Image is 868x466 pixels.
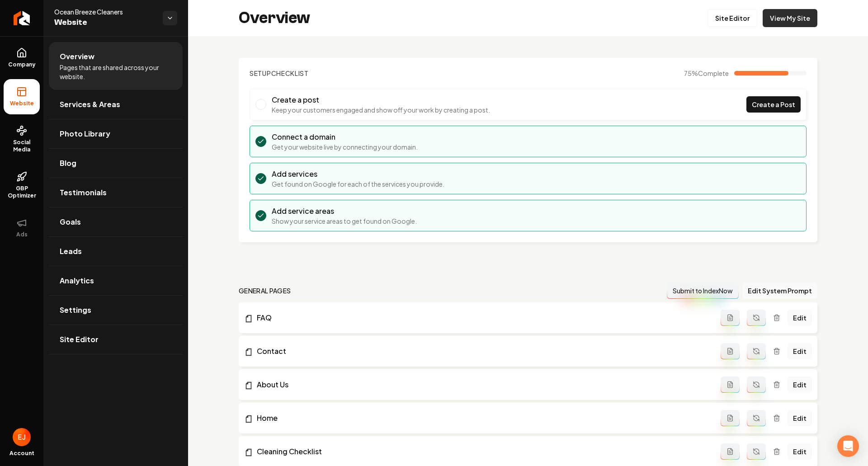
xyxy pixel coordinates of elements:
[272,217,417,226] p: Show your service areas to get found on Google.
[6,100,38,107] span: Website
[60,305,91,315] span: Settings
[60,217,81,227] span: Goals
[721,310,740,326] button: Add admin page prompt
[60,246,82,257] span: Leads
[9,450,34,457] span: Account
[742,282,817,299] button: Edit System Prompt
[5,61,39,68] span: Company
[49,178,183,207] a: Testimonials
[49,325,183,354] a: Site Editor
[272,132,418,142] h3: Connect a domain
[60,158,76,169] span: Blog
[272,142,418,151] p: Get your website live by connecting your domain.
[788,310,812,326] a: Edit
[244,413,721,424] a: Home
[244,346,721,357] a: Contact
[721,410,740,426] button: Add admin page prompt
[837,435,859,457] div: Open Intercom Messenger
[60,128,110,139] span: Photo Library
[684,69,729,78] span: 75 %
[721,443,740,460] button: Add admin page prompt
[239,286,291,295] h2: general pages
[788,410,812,426] a: Edit
[60,51,94,62] span: Overview
[239,9,310,27] h2: Overview
[763,9,817,27] a: View My Site
[788,443,812,460] a: Edit
[272,105,490,114] p: Keep your customers engaged and show off your work by creating a post.
[14,11,30,25] img: Rebolt Logo
[708,9,757,27] a: Site Editor
[4,210,40,245] button: Ads
[4,164,40,207] a: GBP Optimizer
[667,282,739,299] button: Submit to IndexNow
[721,377,740,393] button: Add admin page prompt
[60,99,120,110] span: Services & Areas
[54,7,156,16] span: Ocean Breeze Cleaners
[60,275,94,286] span: Analytics
[54,16,156,29] span: Website
[13,428,31,446] button: Open user button
[4,40,40,75] a: Company
[49,207,183,236] a: Goals
[272,179,444,188] p: Get found on Google for each of the services you provide.
[13,231,31,238] span: Ads
[49,237,183,266] a: Leads
[4,185,40,199] span: GBP Optimizer
[60,334,99,345] span: Site Editor
[244,312,721,323] a: FAQ
[13,428,31,446] img: Eduard Joers
[250,69,271,77] span: Setup
[272,206,417,217] h3: Add service areas
[272,94,490,105] h3: Create a post
[49,266,183,295] a: Analytics
[746,96,801,113] a: Create a Post
[788,343,812,359] a: Edit
[244,379,721,390] a: About Us
[272,169,444,179] h3: Add services
[788,377,812,393] a: Edit
[698,69,729,77] span: Complete
[250,69,309,78] h2: Checklist
[4,139,40,153] span: Social Media
[244,446,721,457] a: Cleaning Checklist
[4,118,40,160] a: Social Media
[721,343,740,359] button: Add admin page prompt
[752,100,795,109] span: Create a Post
[49,90,183,119] a: Services & Areas
[60,187,107,198] span: Testimonials
[49,119,183,148] a: Photo Library
[49,296,183,325] a: Settings
[60,63,172,81] span: Pages that are shared across your website.
[49,149,183,178] a: Blog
